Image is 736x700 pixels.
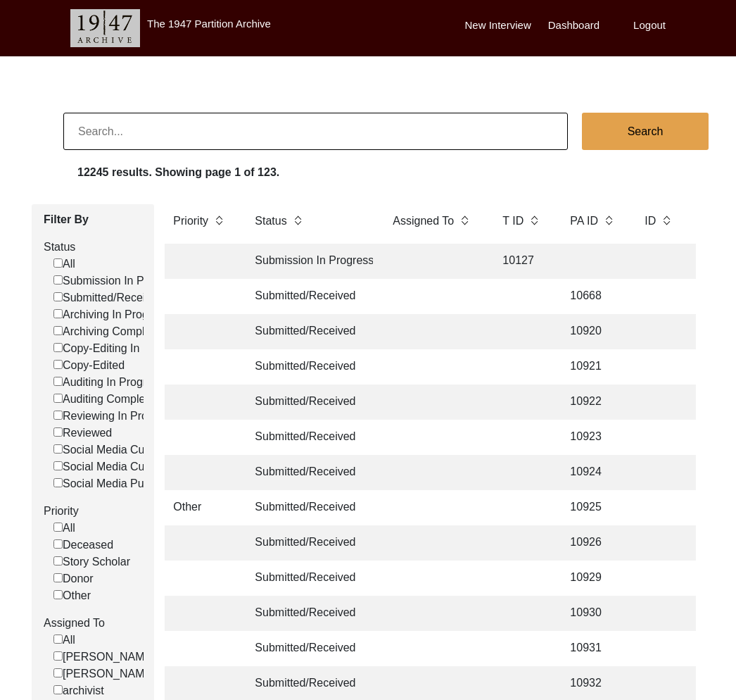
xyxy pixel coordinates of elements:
td: Submitted/Received [246,314,373,349]
td: 10668 [561,279,625,314]
label: 12245 results. Showing page 1 of 123. [77,164,279,181]
input: Social Media Curated [53,461,63,470]
img: sort-button.png [529,213,539,228]
input: Story Scholar [53,556,63,565]
input: Copy-Editing In Progress [53,343,63,352]
td: Other [165,490,235,525]
input: Submitted/Received [53,292,63,301]
label: The 1947 Partition Archive [147,18,271,30]
td: Submitted/Received [246,596,373,631]
label: Auditing In Progress [53,374,164,391]
input: All [53,523,63,532]
label: Status [44,239,144,256]
label: Auditing Completed [53,391,161,408]
label: Copy-Editing In Progress [53,340,188,357]
td: Submission In Progress [246,244,373,279]
label: T ID [502,213,524,230]
td: Submitted/Received [246,455,373,490]
input: All [53,258,63,268]
input: Auditing In Progress [53,377,63,386]
td: Submitted/Received [246,420,373,455]
td: Submitted/Received [246,349,373,385]
label: Priority [173,213,208,230]
label: Assigned To [393,213,454,230]
input: Deceased [53,539,63,549]
label: All [53,256,75,273]
td: 10127 [494,244,550,279]
td: Submitted/Received [246,631,373,666]
label: Assigned To [44,615,144,632]
button: Search [582,113,709,150]
label: Archiving Completed [53,323,167,340]
td: 10926 [561,525,625,561]
td: 10929 [561,561,625,596]
label: Social Media Curated [53,458,170,475]
input: Reviewing In Progress [53,411,63,420]
label: Status [255,213,286,230]
label: PA ID [570,213,598,230]
td: Submitted/Received [246,490,373,525]
td: 10930 [561,596,625,631]
label: ID [645,213,656,230]
label: Submitted/Received [53,289,163,306]
label: New Interview [465,18,531,34]
label: All [53,520,75,537]
input: archivist [53,685,63,694]
label: Social Media Published [53,475,179,492]
label: archivist [53,682,104,699]
label: Reviewed [53,425,112,442]
input: Submission In Progress [53,275,63,285]
td: 10925 [561,490,625,525]
td: Submitted/Received [246,385,373,420]
label: Social Media Curation In Progress [53,442,234,458]
label: [PERSON_NAME] [53,649,156,665]
label: Priority [44,503,144,520]
label: Deceased [53,537,113,554]
label: All [53,632,75,649]
td: 10922 [561,385,625,420]
input: Social Media Published [53,478,63,487]
td: Submitted/Received [246,279,373,314]
label: [PERSON_NAME] [53,665,156,682]
input: Archiving In Progress [53,309,63,318]
label: Logout [633,18,666,34]
input: Donor [53,573,63,582]
td: 10931 [561,631,625,666]
td: Submitted/Received [246,525,373,561]
input: Archiving Completed [53,326,63,335]
label: Filter By [44,211,144,228]
input: All [53,635,63,644]
label: Donor [53,570,94,587]
label: Story Scholar [53,554,130,570]
label: Submission In Progress [53,273,182,289]
input: Other [53,590,63,599]
input: Auditing Completed [53,394,63,403]
label: Reviewing In Progress [53,408,175,425]
img: sort-button.png [459,213,469,228]
td: Submitted/Received [246,561,373,596]
td: 10924 [561,455,625,490]
input: [PERSON_NAME] [53,651,63,661]
td: 10923 [561,420,625,455]
img: sort-button.png [293,213,303,228]
label: Archiving In Progress [53,306,170,323]
td: 10921 [561,349,625,385]
label: Other [53,587,91,604]
td: 10920 [561,314,625,349]
input: Search... [63,113,568,150]
img: header-logo.png [70,9,140,47]
input: Social Media Curation In Progress [53,444,63,454]
img: sort-button.png [604,213,614,228]
input: Copy-Edited [53,360,63,369]
input: Reviewed [53,427,63,437]
label: Copy-Edited [53,357,125,374]
img: sort-button.png [661,213,671,228]
input: [PERSON_NAME] [53,668,63,677]
img: sort-button.png [214,213,224,228]
label: Dashboard [548,18,599,34]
